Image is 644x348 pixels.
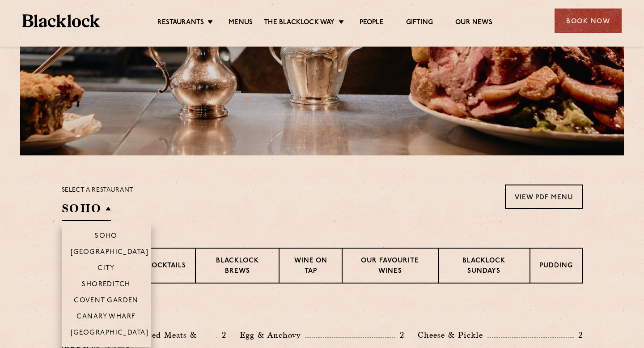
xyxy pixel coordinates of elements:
h2: SOHO [62,201,111,221]
p: Wine on Tap [288,256,332,277]
p: 2 [395,329,404,341]
p: Pudding [539,261,573,272]
p: Our favourite wines [352,256,429,277]
p: Shoreditch [82,281,131,290]
p: Egg & Anchovy [240,329,305,341]
p: Covent Garden [74,297,139,306]
a: View PDF Menu [505,185,583,209]
a: Restaurants [157,18,204,28]
p: [GEOGRAPHIC_DATA] [71,249,149,258]
a: People [360,18,384,28]
p: Canary Wharf [76,313,136,322]
p: Select a restaurant [62,185,134,196]
p: 2 [574,329,583,341]
p: [GEOGRAPHIC_DATA] [71,329,149,338]
img: BL_Textured_Logo-footer-cropped.svg [22,14,100,27]
p: 2 [217,329,226,341]
a: Our News [455,18,492,28]
div: Book Now [555,9,622,33]
p: Cocktails [146,261,186,272]
p: Cheese & Pickle [418,329,487,341]
a: Menus [229,18,253,28]
p: Soho [95,232,118,241]
a: The Blacklock Way [264,18,335,28]
p: Blacklock Sundays [448,256,520,277]
a: Gifting [406,18,433,28]
p: Blacklock Brews [205,256,270,277]
p: City [97,265,115,274]
h3: Pre Chop Bites [62,306,583,318]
